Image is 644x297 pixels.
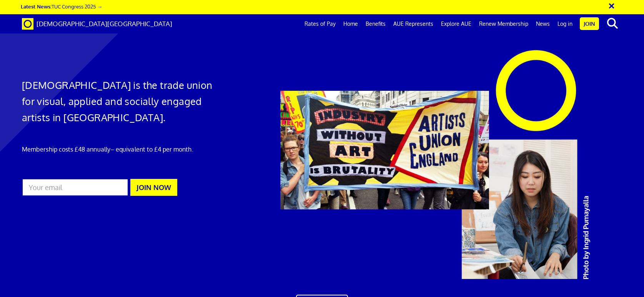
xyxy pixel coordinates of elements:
p: Membership costs £48 annually – equivalent to £4 per month. [22,145,214,154]
a: Join [580,17,599,30]
a: News [532,14,554,33]
strong: Latest News: [21,3,52,10]
a: Benefits [362,14,389,33]
button: search [601,15,624,32]
a: Explore AUE [437,14,475,33]
h1: [DEMOGRAPHIC_DATA] is the trade union for visual, applied and socially engaged artists in [GEOGRA... [22,77,214,125]
button: JOIN NOW [130,179,177,196]
a: Log in [554,14,576,33]
a: Rates of Pay [301,14,339,33]
a: AUE Represents [389,14,437,33]
a: Latest News:TUC Congress 2025 → [21,3,102,10]
a: Brand [DEMOGRAPHIC_DATA][GEOGRAPHIC_DATA] [16,14,178,33]
span: [DEMOGRAPHIC_DATA][GEOGRAPHIC_DATA] [37,20,172,28]
input: Your email [22,179,128,196]
a: Home [339,14,362,33]
a: Renew Membership [475,14,532,33]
